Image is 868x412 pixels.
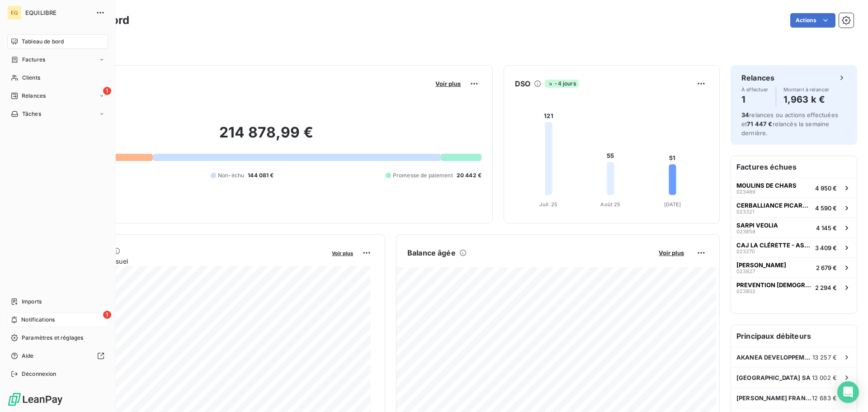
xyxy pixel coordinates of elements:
[736,281,811,289] span: PREVENTION [DEMOGRAPHIC_DATA] TRAVAIL
[7,392,63,407] img: Logo LeanPay
[22,352,34,360] span: Aide
[736,182,797,189] span: MOULINS DE CHARS
[457,171,481,180] span: 20 442 €
[664,201,681,208] tspan: [DATE]
[659,249,684,256] span: Voir plus
[51,256,325,266] span: Chiffre d'affaires mensuel
[812,394,837,402] span: 12 683 €
[815,284,837,291] span: 2 294 €
[22,74,40,82] span: Clients
[837,381,859,403] div: Open Intercom Messenger
[790,13,835,28] button: Actions
[736,209,754,214] span: 023321
[736,394,812,402] span: [PERSON_NAME] FRANCE SAFETY ASSESSMENT
[21,316,55,324] span: Notifications
[736,242,811,249] span: CAJ LA CLÉRETTE - ASSOCIATION PAPILLONS
[736,354,812,361] span: AKANEA DEVELOPPEMENT
[25,9,90,16] span: EQUILIBRE
[22,334,83,342] span: Paramètres et réglages
[812,354,837,361] span: 13 257 €
[736,249,755,254] span: 023270
[815,244,837,251] span: 3 409 €
[815,204,837,212] span: 4 590 €
[816,224,837,232] span: 4 145 €
[736,202,811,209] span: CERBALLIANCE PICARDIE
[736,261,786,269] span: [PERSON_NAME]
[600,201,620,208] tspan: Août 25
[731,156,857,178] h6: Factures échues
[248,171,274,180] span: 144 081 €
[783,92,830,107] h4: 1,963 k €
[7,349,108,363] a: Aide
[22,56,45,64] span: Factures
[736,229,755,234] span: 023858
[22,298,42,306] span: Imports
[736,269,755,274] span: 023827
[22,38,64,46] span: Tableau de bord
[22,370,57,378] span: Déconnexion
[731,178,857,198] button: MOULINS DE CHARS0234894 950 €
[736,374,811,381] span: [GEOGRAPHIC_DATA] SA
[731,198,857,218] button: CERBALLIANCE PICARDIE0233214 590 €
[515,78,530,89] h6: DSO
[7,5,22,20] div: EQ
[539,201,557,208] tspan: Juil. 25
[103,87,111,95] span: 1
[741,72,774,83] h6: Relances
[103,311,111,319] span: 1
[22,92,46,100] span: Relances
[332,250,353,256] span: Voir plus
[731,237,857,257] button: CAJ LA CLÉRETTE - ASSOCIATION PAPILLONS0232703 409 €
[736,222,778,229] span: SARPI VEOLIA
[741,111,749,118] span: 34
[329,249,356,257] button: Voir plus
[545,80,578,88] span: -4 jours
[656,249,687,257] button: Voir plus
[812,374,837,381] span: 13 002 €
[747,120,772,128] span: 71 447 €
[433,80,463,88] button: Voir plus
[731,218,857,237] button: SARPI VEOLIA0238584 145 €
[393,171,453,180] span: Promesse de paiement
[736,189,755,194] span: 023489
[731,257,857,277] button: [PERSON_NAME]0238272 679 €
[736,289,755,294] span: 023802
[435,80,461,87] span: Voir plus
[22,110,41,118] span: Tâches
[51,123,481,151] h2: 214 878,99 €
[816,264,837,271] span: 2 679 €
[783,87,830,92] span: Montant à relancer
[741,111,838,137] span: relances ou actions effectuées et relancés la semaine dernière.
[407,247,456,258] h6: Balance âgée
[731,277,857,297] button: PREVENTION [DEMOGRAPHIC_DATA] TRAVAIL0238022 294 €
[815,185,837,192] span: 4 950 €
[741,92,769,107] h4: 1
[731,325,857,347] h6: Principaux débiteurs
[741,87,769,92] span: À effectuer
[218,171,244,180] span: Non-échu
